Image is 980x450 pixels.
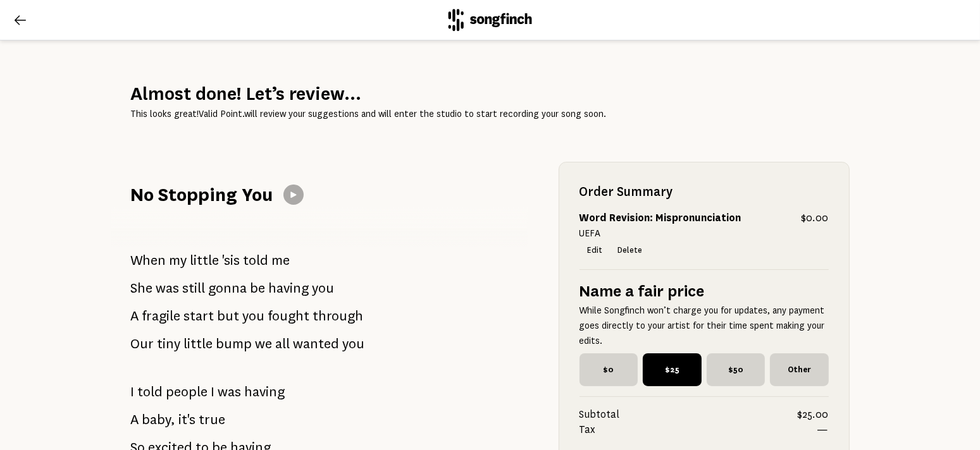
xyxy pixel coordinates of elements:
p: This looks great! Valid Point. will review your suggestions and will enter the studio to start re... [131,106,850,121]
span: start [184,303,214,329]
span: I [211,379,215,404]
span: was [156,276,180,301]
span: but [218,303,240,329]
span: fought [268,303,310,329]
h5: Name a fair price [580,280,829,303]
span: told [244,248,269,273]
span: $50 [707,353,766,386]
span: fragile [142,303,181,329]
button: Edit [580,241,610,259]
strong: Word Revision: Mispronunciation [580,212,741,224]
p: UEFA [580,226,829,241]
span: When [131,248,166,273]
span: $25.00 [798,407,829,422]
span: Other [770,353,829,386]
span: true [199,407,226,432]
span: A [131,303,139,329]
h2: Order Summary [580,183,829,200]
span: $0 [580,353,638,386]
span: be [251,276,266,301]
span: me [272,248,290,273]
span: bump [216,331,252,356]
span: little [190,248,220,273]
span: you [243,303,265,329]
span: having [245,379,285,404]
span: you [313,276,335,301]
p: While Songfinch won’t charge you for updates, any payment goes directly to your artist for their ... [580,303,829,348]
span: She [131,276,153,301]
span: still [183,276,206,301]
span: $25 [643,353,702,386]
span: I [131,379,135,404]
span: 'sis [223,248,240,273]
span: was [218,379,242,404]
span: A [131,407,139,432]
h2: Almost done! Let’s review... [131,81,850,106]
span: wanted [294,331,340,356]
span: tiny [158,331,181,356]
button: Delete [610,241,650,259]
span: gonna [209,276,247,301]
span: Tax [580,422,817,437]
span: told [138,379,163,404]
span: through [313,303,364,329]
span: we [256,331,273,356]
span: my [170,248,187,273]
span: you [343,331,365,356]
span: $0.00 [802,210,829,226]
span: Our [131,331,154,356]
span: Subtotal [580,407,798,422]
span: little [184,331,213,356]
span: baby, [142,407,176,432]
span: it's [179,407,196,432]
h1: No Stopping You [131,182,273,207]
span: all [276,331,290,356]
span: people [166,379,208,404]
span: having [269,276,309,301]
span: — [817,422,829,437]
